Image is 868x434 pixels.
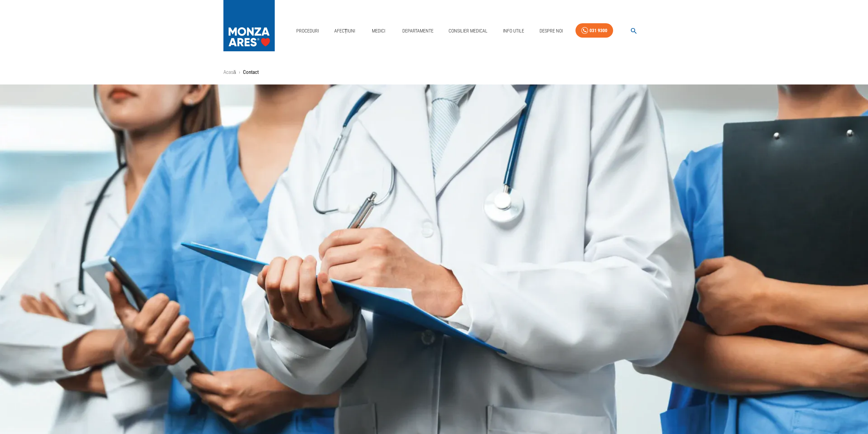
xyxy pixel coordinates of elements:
a: Info Utile [500,24,527,38]
a: 031 9300 [575,23,613,38]
nav: breadcrumb [223,68,645,76]
p: Contact [243,68,259,76]
a: Despre Noi [537,24,566,38]
div: 031 9300 [590,26,607,35]
a: Departamente [400,24,436,38]
li: › [239,68,240,76]
a: Proceduri [294,24,322,38]
a: Consilier Medical [446,24,490,38]
a: Afecțiuni [332,24,358,38]
a: Acasă [223,69,236,75]
a: Medici [368,24,390,38]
